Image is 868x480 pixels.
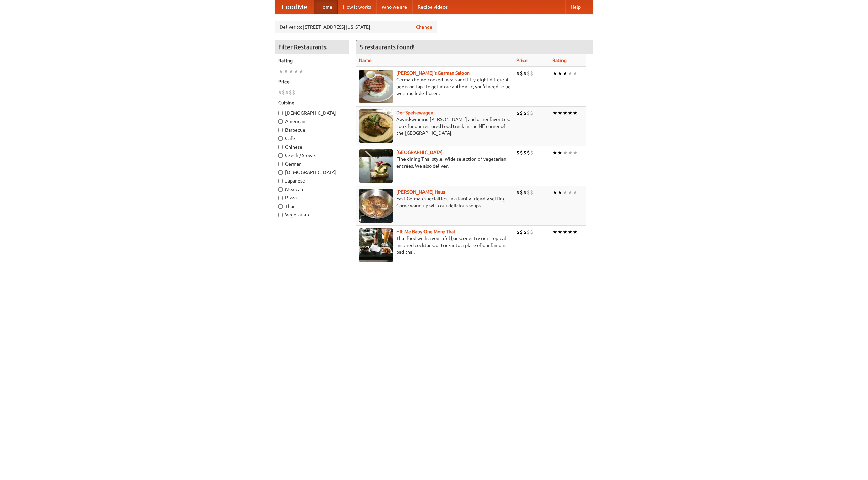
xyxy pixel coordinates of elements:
li: $ [292,89,295,96]
a: Name [359,58,372,63]
input: Thai [278,204,283,209]
img: babythai.jpg [359,228,393,262]
li: $ [523,149,527,156]
a: [PERSON_NAME] Haus [396,189,445,195]
img: satay.jpg [359,149,393,183]
label: Czech / Slovak [278,152,346,159]
a: Price [516,58,528,63]
li: ★ [552,70,557,77]
p: Award-winning [PERSON_NAME] and other favorites. Look for our restored food truck in the NE corne... [359,116,511,136]
label: [DEMOGRAPHIC_DATA] [278,169,346,176]
a: Change [416,24,432,31]
li: $ [520,109,523,117]
li: $ [520,228,523,236]
label: Vegetarian [278,211,346,218]
input: Mexican [278,187,283,192]
li: $ [530,149,533,156]
label: [DEMOGRAPHIC_DATA] [278,110,346,116]
li: ★ [552,109,557,117]
li: ★ [568,149,573,156]
a: [PERSON_NAME]'s German Saloon [396,70,470,76]
label: German [278,160,346,167]
input: Barbecue [278,128,283,132]
li: $ [527,70,530,77]
li: $ [530,228,533,236]
input: [DEMOGRAPHIC_DATA] [278,111,283,115]
li: $ [523,228,527,236]
li: ★ [573,228,578,236]
li: ★ [299,68,304,75]
li: ★ [557,70,563,77]
li: ★ [563,70,568,77]
li: ★ [552,189,557,196]
label: Mexican [278,186,346,193]
li: $ [520,70,523,77]
li: ★ [552,149,557,156]
li: $ [520,149,523,156]
a: How it works [338,0,376,14]
a: Recipe videos [412,0,453,14]
div: Deliver to: [STREET_ADDRESS][US_STATE] [275,21,437,33]
input: German [278,162,283,166]
li: ★ [563,228,568,236]
h5: Rating [278,57,346,64]
li: $ [523,189,527,196]
li: ★ [563,109,568,117]
li: ★ [557,149,563,156]
input: [DEMOGRAPHIC_DATA] [278,170,283,175]
input: American [278,119,283,124]
li: $ [527,109,530,117]
li: ★ [568,228,573,236]
p: East German specialties, in a family-friendly setting. Come warm up with our delicious soups. [359,195,511,209]
a: FoodMe [275,0,314,14]
li: ★ [573,70,578,77]
label: Pizza [278,194,346,201]
li: ★ [278,68,283,75]
input: Czech / Slovak [278,153,283,158]
li: ★ [557,189,563,196]
a: [GEOGRAPHIC_DATA] [396,150,443,155]
a: Der Speisewagen [396,110,433,115]
label: Thai [278,203,346,210]
li: ★ [552,228,557,236]
input: Pizza [278,196,283,200]
label: Cafe [278,135,346,142]
li: $ [282,89,285,96]
li: $ [289,89,292,96]
li: $ [527,228,530,236]
li: ★ [568,70,573,77]
img: speisewagen.jpg [359,109,393,143]
input: Vegetarian [278,213,283,217]
li: $ [527,149,530,156]
p: German home-cooked meals and fifty-eight different beers on tap. To get more authentic, you'd nee... [359,76,511,97]
li: $ [527,189,530,196]
li: ★ [557,228,563,236]
a: Help [565,0,586,14]
li: ★ [568,109,573,117]
input: Japanese [278,179,283,183]
a: Home [314,0,338,14]
h5: Price [278,78,346,85]
li: $ [520,189,523,196]
li: ★ [563,149,568,156]
input: Cafe [278,136,283,141]
img: kohlhaus.jpg [359,189,393,223]
li: $ [530,70,533,77]
label: American [278,118,346,125]
li: ★ [563,189,568,196]
a: Who we are [376,0,412,14]
li: ★ [568,189,573,196]
li: $ [516,109,520,117]
input: Chinese [278,145,283,149]
li: $ [278,89,282,96]
h5: Cuisine [278,99,346,106]
label: Barbecue [278,127,346,133]
li: $ [285,89,289,96]
li: $ [516,70,520,77]
ng-pluralize: 5 restaurants found! [360,44,415,50]
li: $ [523,109,527,117]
